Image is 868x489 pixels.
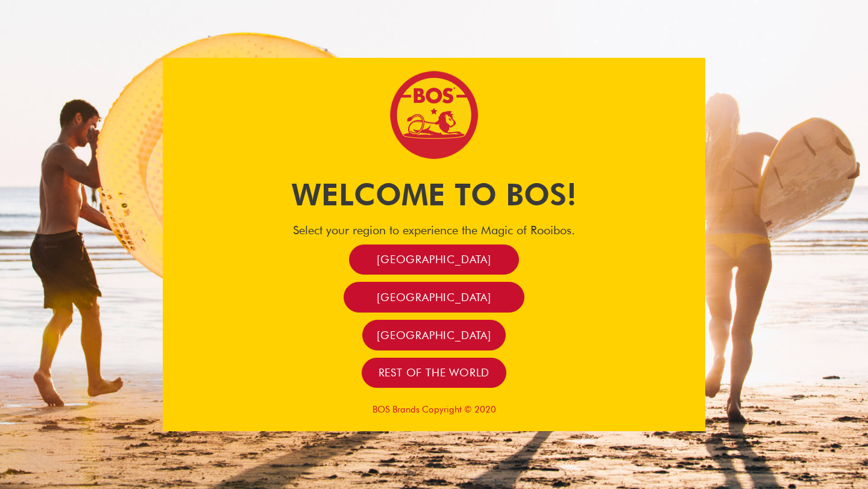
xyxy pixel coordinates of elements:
[362,358,507,388] a: Rest of the world
[163,223,705,237] h4: Select your region to experience the Magic of Rooibos.
[362,320,506,350] a: [GEOGRAPHIC_DATA]
[377,328,491,342] span: [GEOGRAPHIC_DATA]
[377,290,491,304] span: [GEOGRAPHIC_DATA]
[349,244,519,275] a: [GEOGRAPHIC_DATA]
[377,252,491,266] span: [GEOGRAPHIC_DATA]
[389,70,479,160] img: Bos Brands
[379,366,490,379] span: Rest of the world
[163,173,705,216] h1: Welcome to BOS!
[344,282,524,313] a: [GEOGRAPHIC_DATA]
[163,404,705,415] p: BOS Brands Copyright © 2020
